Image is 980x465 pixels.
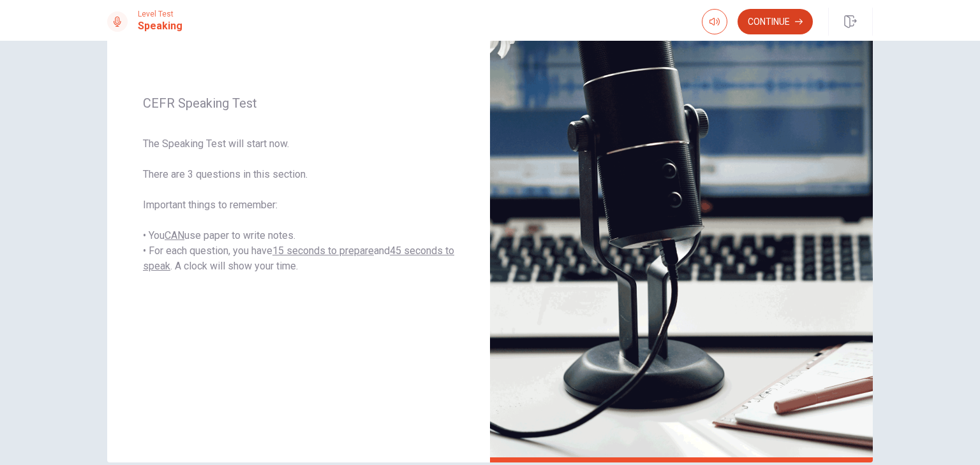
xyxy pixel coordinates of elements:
u: 15 seconds to prepare [272,245,374,257]
span: Level Test [138,10,182,18]
h1: Speaking [138,18,182,34]
span: CEFR Speaking Test [143,96,454,111]
span: The Speaking Test will start now. There are 3 questions in this section. Important things to reme... [143,136,454,274]
button: Continue [738,9,813,34]
u: CAN [165,229,184,241]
